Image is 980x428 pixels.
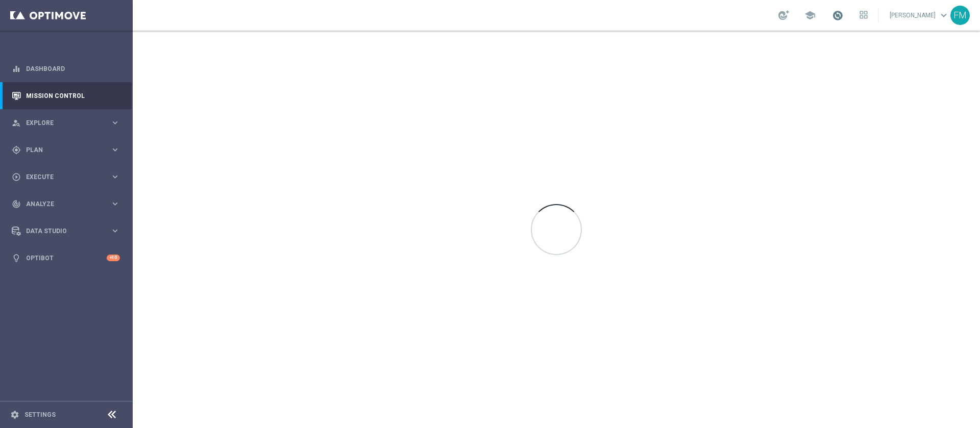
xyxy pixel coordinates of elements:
[12,145,21,155] i: gps_fixed
[12,226,110,236] div: Data Studio
[12,244,120,271] div: Optibot
[26,120,110,126] span: Explore
[26,82,120,109] a: Mission Control
[26,147,110,153] span: Plan
[12,172,110,182] div: Execute
[110,226,120,236] i: keyboard_arrow_right
[12,118,21,128] i: person_search
[11,65,120,73] button: equalizer Dashboard
[804,10,816,21] span: school
[26,201,110,207] span: Analyze
[950,6,970,25] div: FM
[12,118,110,128] div: Explore
[110,145,120,155] i: keyboard_arrow_right
[11,227,120,235] button: Data Studio keyboard_arrow_right
[110,199,120,209] i: keyboard_arrow_right
[11,119,120,127] button: person_search Explore keyboard_arrow_right
[110,118,120,128] i: keyboard_arrow_right
[26,174,110,180] span: Execute
[938,10,949,21] span: keyboard_arrow_down
[26,55,120,82] a: Dashboard
[26,244,107,271] a: Optibot
[110,172,120,182] i: keyboard_arrow_right
[12,172,21,182] i: play_circle_outline
[12,199,21,209] i: track_changes
[11,173,120,181] button: play_circle_outline Execute keyboard_arrow_right
[12,199,110,209] div: Analyze
[24,412,56,418] a: Settings
[11,92,120,100] button: Mission Control
[10,410,19,419] i: settings
[26,228,110,234] span: Data Studio
[12,64,21,73] i: equalizer
[12,82,120,109] div: Mission Control
[11,146,120,154] button: gps_fixed Plan keyboard_arrow_right
[11,200,120,208] button: track_changes Analyze keyboard_arrow_right
[12,254,21,263] i: lightbulb
[12,145,110,155] div: Plan
[11,254,120,262] button: lightbulb Optibot +10
[889,8,950,23] a: [PERSON_NAME]keyboard_arrow_down
[12,55,120,82] div: Dashboard
[107,255,120,261] div: +10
